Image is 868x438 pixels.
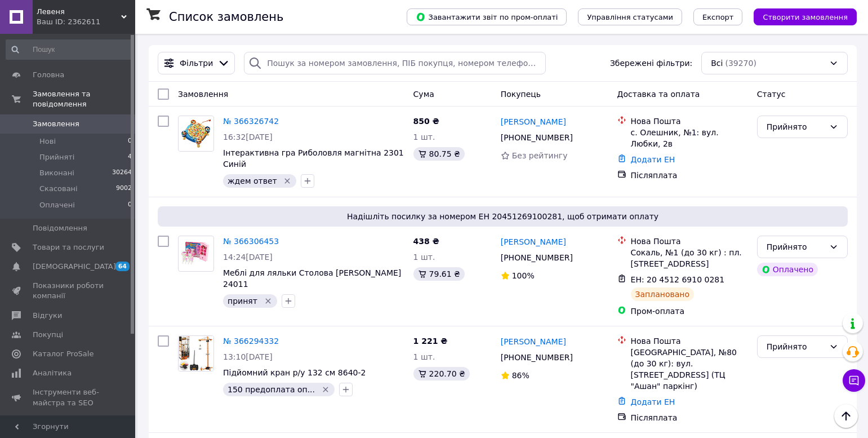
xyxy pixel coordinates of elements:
a: Фото товару [178,335,214,371]
div: [GEOGRAPHIC_DATA], №80 (до 30 кг): вул. [STREET_ADDRESS] (ТЦ "Ашан" паркінг) [631,347,748,392]
span: ждем ответ [228,176,277,185]
button: Створити замовлення [754,8,857,25]
h1: Список замовлень [169,10,283,24]
div: Післяплата [631,170,748,181]
span: Доставка та оплата [617,90,700,99]
span: Нові [39,136,56,147]
div: 79.61 ₴ [413,267,465,281]
a: № 366326742 [223,117,279,126]
span: Фільтри [180,57,213,69]
span: 0 [128,200,132,210]
span: Надішліть посилку за номером ЕН 20451269100281, щоб отримати оплату [162,211,843,222]
div: Прийнято [767,241,825,253]
img: Фото товару [179,116,212,151]
button: Експорт [693,8,743,25]
span: Замовлення [178,90,228,99]
a: Фото товару [178,236,214,272]
a: Фото товару [178,116,214,152]
span: Без рейтингу [512,151,568,160]
span: принят [228,297,257,306]
span: 30264 [112,168,132,178]
span: Cума [413,90,434,99]
span: Статус [757,90,786,99]
div: Оплачено [757,263,818,276]
button: Наверх [834,404,858,428]
svg: Видалити мітку [264,297,273,306]
span: 1 шт. [413,253,435,262]
div: Ваш ID: 2362611 [37,17,135,27]
span: Аналітика [33,368,72,378]
span: 150 предоплата оп... [228,385,315,394]
div: Нова Пошта [631,335,748,347]
img: Фото товару [179,336,213,371]
span: Оплачені [39,200,75,210]
button: Завантажити звіт по пром-оплаті [407,8,567,25]
span: 16:32[DATE] [223,132,273,141]
span: Виконані [39,168,74,178]
a: Меблі для ляльки Столова [PERSON_NAME] 24011 [223,268,401,289]
div: 80.75 ₴ [413,147,465,161]
div: Нова Пошта [631,116,748,127]
div: Післяплата [631,412,748,423]
img: Фото товару [179,239,213,268]
div: [PHONE_NUMBER] [498,250,575,266]
button: Чат з покупцем [843,369,865,392]
div: [PHONE_NUMBER] [498,349,575,365]
a: Створити замовлення [742,12,857,21]
a: Додати ЕН [631,397,675,406]
span: 1 шт. [413,352,435,361]
div: Прийнято [767,340,825,353]
span: Каталог ProSale [33,349,94,359]
span: Показники роботи компанії [33,281,104,301]
span: 0 [128,136,132,147]
span: Левеня [37,7,121,17]
span: 1 221 ₴ [413,337,448,346]
div: Прийнято [767,121,825,133]
span: Завантажити звіт по пром-оплаті [416,12,558,22]
div: с. Олешник, №1: вул. Любки, 2в [631,127,748,149]
div: Пром-оплата [631,306,748,317]
a: Додати ЕН [631,155,675,164]
button: Управління статусами [578,8,682,25]
div: [PHONE_NUMBER] [498,130,575,145]
span: 850 ₴ [413,117,439,126]
a: [PERSON_NAME] [501,116,566,127]
span: Покупець [501,90,541,99]
span: Замовлення [33,119,79,129]
div: Заплановано [631,287,695,301]
span: Товари та послуги [33,242,104,253]
a: № 366306453 [223,237,279,246]
span: Управління статусами [587,13,673,21]
a: Підйомний кран р/у 132 см 8640-2 [223,368,366,377]
svg: Видалити мітку [283,176,292,185]
span: 86% [512,371,529,380]
span: Створити замовлення [763,13,848,21]
a: Інтерактивна гра Риболовля магнітна 2301 Синій [223,148,404,169]
span: Покупці [33,330,63,340]
div: Сокаль, №1 (до 30 кг) : пл. [STREET_ADDRESS] [631,247,748,269]
span: Прийняті [39,152,74,162]
span: ЕН: 20 4512 6910 0281 [631,275,725,284]
span: 4 [128,152,132,162]
span: Повідомлення [33,223,87,233]
span: 13:10[DATE] [223,352,273,361]
span: 64 [115,262,130,271]
span: Замовлення та повідомлення [33,89,135,109]
span: Експорт [702,13,734,21]
a: [PERSON_NAME] [501,336,566,347]
span: 438 ₴ [413,237,439,246]
span: (39270) [725,59,756,68]
span: Головна [33,70,64,80]
span: Збережені фільтри: [610,57,692,69]
span: Інструменти веб-майстра та SEO [33,387,104,408]
div: 220.70 ₴ [413,367,470,381]
a: № 366294332 [223,337,279,346]
span: Відгуки [33,311,62,321]
span: 14:24[DATE] [223,253,273,262]
span: 100% [512,271,535,280]
span: 9002 [116,184,132,194]
div: Нова Пошта [631,236,748,247]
